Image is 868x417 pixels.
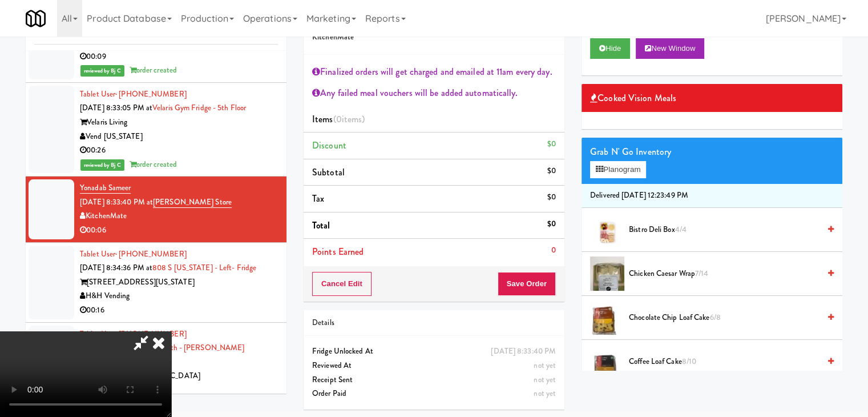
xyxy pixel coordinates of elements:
[342,113,362,126] ng-pluralize: items
[312,63,556,81] div: Finalized orders will get charged and emailed at 11am every day.
[498,272,556,296] button: Save Order
[312,113,365,126] span: Items
[312,373,556,387] div: Receipt Sent
[624,223,834,237] div: Bistro Deli Box4/4
[590,90,676,107] span: Cooked Vision Meals
[80,130,278,144] div: Vend [US_STATE]
[547,164,556,178] div: $0
[534,374,556,385] span: not yet
[80,50,278,64] div: 00:09
[26,83,286,177] li: Tablet User· [PHONE_NUMBER][DATE] 8:33:05 PM atVelaris Gym Fridge - 5th FloorVelaris LivingVend [...
[80,102,152,113] span: [DATE] 8:33:05 PM at
[153,197,232,208] a: [PERSON_NAME] Store
[709,312,720,323] span: 6/8
[629,267,819,281] span: Chicken Caesar Wrap
[80,223,278,238] div: 00:06
[629,223,819,237] span: Bistro Deli Box
[80,289,278,303] div: H&H Vending
[312,245,364,258] span: Points Earned
[80,159,124,171] span: reviewed by Bj C
[675,224,687,235] span: 4/4
[80,248,187,259] a: Tablet User· [PHONE_NUMBER]
[491,344,556,359] div: [DATE] 8:33:40 PM
[26,243,286,323] li: Tablet User· [PHONE_NUMBER][DATE] 8:34:36 PM at808 S [US_STATE] - Left- Fridge[STREET_ADDRESS][US...
[130,65,177,75] span: order created
[312,387,556,401] div: Order Paid
[624,355,834,369] div: Coffee Loaf Cake8/10
[624,311,834,325] div: Chocolate Chip Loaf Cake6/8
[115,89,187,99] span: · [PHONE_NUMBER]
[26,323,286,417] li: Tablet User· [PHONE_NUMBER][DATE] 8:34:37 PM atAtworth - [PERSON_NAME][GEOGRAPHIC_DATA]Atworth at...
[312,344,556,359] div: Fridge Unlocked At
[695,268,708,279] span: 7/14
[534,388,556,399] span: not yet
[312,316,556,330] div: Details
[312,359,556,373] div: Reviewed At
[80,182,131,194] a: Yonadab Sameer
[624,267,834,281] div: Chicken Caesar Wrap7/14
[547,217,556,231] div: $0
[312,272,372,296] button: Cancel Edit
[80,383,278,398] div: On Demand Vending
[551,243,556,258] div: 0
[312,192,324,205] span: Tax
[80,65,124,77] span: reviewed by Bj C
[629,355,819,369] span: Coffee Loaf Cake
[80,303,278,318] div: 00:16
[152,262,256,273] a: 808 S [US_STATE] - Left- Fridge
[80,209,278,223] div: KitchenMate
[333,113,365,126] span: (0 )
[629,311,819,325] span: Chocolate Chip Loaf Cake
[547,137,556,151] div: $0
[590,143,834,161] div: Grab N' Go Inventory
[115,328,187,339] span: · [PHONE_NUMBER]
[80,89,187,99] a: Tablet User· [PHONE_NUMBER]
[80,262,152,273] span: [DATE] 8:34:36 PM at
[26,9,46,29] img: Micromart
[115,248,187,259] span: · [PHONE_NUMBER]
[312,139,346,152] span: Discount
[312,85,556,102] div: Any failed meal vouchers will be added automatically.
[582,184,842,208] li: Delivered [DATE] 12:23:49 PM
[26,177,286,242] li: Yonadab Sameer[DATE] 8:33:40 PM at[PERSON_NAME] StoreKitchenMate00:06
[312,219,330,232] span: Total
[152,102,246,113] a: Velaris Gym Fridge - 5th Floor
[80,275,278,290] div: [STREET_ADDRESS][US_STATE]
[130,159,177,170] span: order created
[547,190,556,205] div: $0
[312,33,556,42] h5: KitchenMate
[312,166,345,179] span: Subtotal
[636,38,704,59] button: New Window
[590,161,646,178] button: Planogram
[534,360,556,371] span: not yet
[590,38,630,59] button: Hide
[80,143,278,158] div: 00:26
[682,356,696,367] span: 8/10
[80,369,278,383] div: Atworth at [GEOGRAPHIC_DATA]
[80,115,278,130] div: Velaris Living
[80,197,153,207] span: [DATE] 8:33:40 PM at
[80,328,187,339] a: Tablet User· [PHONE_NUMBER]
